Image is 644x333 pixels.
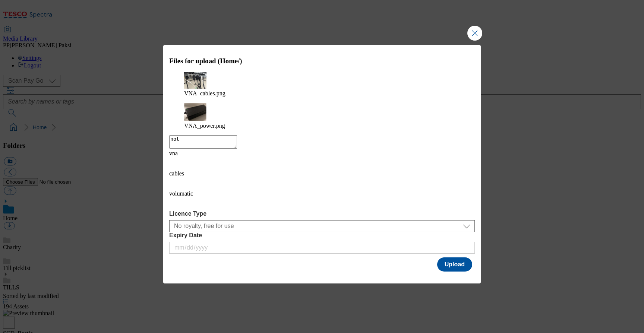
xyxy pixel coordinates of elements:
figcaption: VNA_power.png [184,123,460,129]
div: Modal [163,45,481,284]
h3: Files for upload (Home/) [169,57,475,65]
figcaption: VNA_cables.png [184,90,460,97]
img: preview [184,103,206,121]
label: Expiry Date [169,232,475,239]
label: Licence Type [169,210,475,217]
span: volumatic [169,190,193,197]
img: preview [184,72,206,89]
span: vna [169,150,178,156]
button: Close Modal [467,26,482,41]
span: cables [169,170,184,177]
button: Upload [437,257,472,272]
